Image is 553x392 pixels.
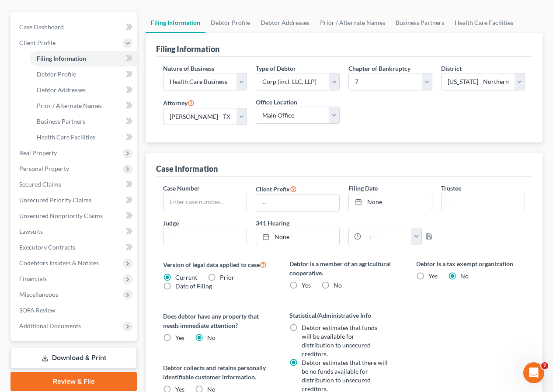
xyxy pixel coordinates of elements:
span: Lawsuits [19,228,43,235]
label: Debtor is a member of an agricultural cooperative. [289,259,398,278]
label: Attorney [163,97,195,108]
label: Client Prefix [256,184,297,194]
span: Additional Documents [19,322,81,330]
span: Prior / Alternate Names [37,102,102,109]
span: Current [175,274,197,281]
span: Unsecured Nonpriority Claims [19,212,103,219]
a: SOFA Review [12,302,137,318]
a: Executory Contracts [12,239,137,255]
span: Client Profile [19,39,56,46]
input: -- [442,193,525,210]
a: Unsecured Nonpriority Claims [12,208,137,224]
span: Real Property [19,149,57,156]
span: Debtor Profile [37,70,76,78]
span: Personal Property [19,165,69,172]
label: District [441,64,462,73]
span: Yes [302,281,311,289]
a: Prior / Alternate Names [315,12,390,33]
span: Date of Filing [175,282,212,290]
label: Statistical/Administrative Info [289,311,398,320]
a: None [256,228,339,245]
span: Yes [175,334,184,341]
div: Filing Information [156,44,219,54]
label: Version of legal data applied to case [163,259,272,270]
label: Type of Debtor [256,64,296,73]
input: Enter case number... [163,193,247,210]
a: Business Partners [390,12,449,33]
span: Unsecured Priority Claims [19,196,91,204]
a: Debtor Addresses [30,82,137,98]
label: Judge [163,219,179,228]
label: Case Number [163,184,200,193]
label: Does debtor have any property that needs immediate attention? [163,312,272,330]
a: Download & Print [10,348,137,368]
a: Secured Claims [12,177,137,192]
span: No [460,272,469,280]
span: No [207,334,216,341]
span: Secured Claims [19,180,61,188]
label: Office Location [256,97,297,107]
a: Business Partners [30,114,137,129]
input: -- [163,228,247,245]
a: Filing Information [30,51,137,66]
a: Health Care Facilities [449,12,518,33]
label: Debtor collects and retains personally identifiable customer information. [163,363,272,382]
a: None [349,193,432,210]
span: Filing Information [37,55,86,62]
label: Chapter of Bankruptcy [348,64,410,73]
span: Miscellaneous [19,291,58,298]
span: No [334,281,342,289]
a: Health Care Facilities [30,129,137,145]
span: Case Dashboard [19,23,64,31]
a: Debtor Addresses [255,12,315,33]
a: Case Dashboard [12,19,137,35]
a: Review & File [10,372,137,391]
a: Unsecured Priority Claims [12,192,137,208]
input: -- : -- [361,228,412,245]
div: Case Information [156,163,218,174]
span: Yes [428,272,438,280]
span: Debtor estimates that funds will be available for distribution to unsecured creditors. [302,324,377,357]
span: Financials [19,275,47,282]
span: Prior [220,274,234,281]
a: Debtor Profile [30,66,137,82]
a: Lawsuits [12,224,137,239]
span: Business Partners [37,118,85,125]
span: Debtor Addresses [37,86,86,94]
label: Debtor is a tax exempt organization [416,259,525,268]
a: Filing Information [146,12,205,33]
label: Filing Date [348,184,378,193]
label: 341 Hearing [251,219,437,228]
span: Executory Contracts [19,243,75,251]
label: Trustee [441,184,461,193]
a: Debtor Profile [205,12,255,33]
input: -- [256,194,339,211]
span: Health Care Facilities [37,133,95,141]
span: 7 [541,362,548,369]
span: SOFA Review [19,306,56,314]
span: Codebtors Insiders & Notices [19,259,99,267]
iframe: Intercom live chat [523,362,544,383]
label: Nature of Business [163,64,214,73]
a: Prior / Alternate Names [30,98,137,114]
